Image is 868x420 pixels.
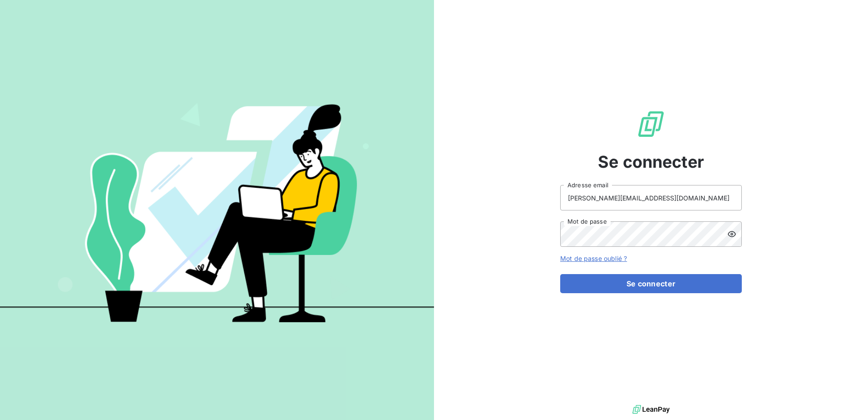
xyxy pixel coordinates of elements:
[636,110,666,139] img: Logo LeanPay
[560,274,742,293] button: Se connecter
[560,255,627,262] a: Mot de passe oublié ?
[560,185,742,210] input: placeholder
[632,403,670,416] img: logo
[598,150,704,174] span: Se connecter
